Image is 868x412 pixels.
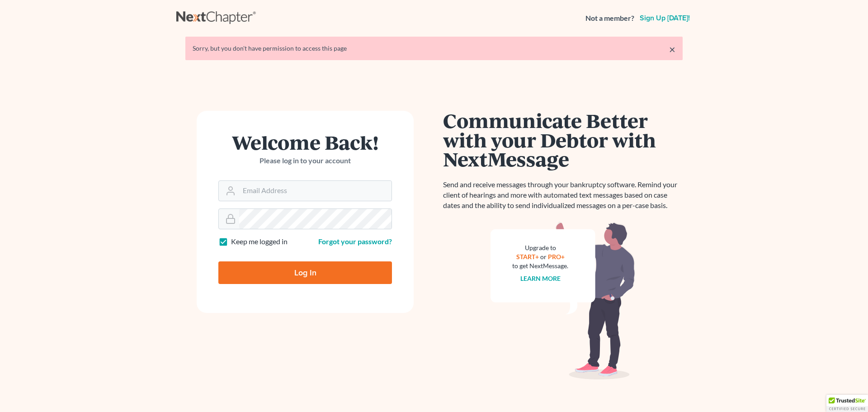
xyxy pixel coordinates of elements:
a: Sign up [DATE]! [638,14,692,22]
a: START+ [516,253,539,260]
strong: Not a member? [585,13,634,24]
input: Log In [218,261,392,284]
h1: Communicate Better with your Debtor with NextMessage [443,111,683,169]
div: Sorry, but you don't have permission to access this page [193,44,675,53]
p: Send and receive messages through your bankruptcy software. Remind your client of hearings and mo... [443,180,683,211]
a: × [669,44,675,55]
a: PRO+ [548,253,565,260]
div: TrustedSite Certified [826,395,868,412]
p: Please log in to your account [218,156,392,166]
h1: Welcome Back! [218,133,392,152]
div: to get NextMessage. [512,261,568,270]
label: Keep me logged in [231,237,288,247]
div: Upgrade to [512,243,568,252]
span: or [540,253,547,260]
a: Learn more [520,275,561,282]
input: Email Address [239,181,392,201]
img: nextmessage_bg-59042aed3d76b12b5cd301f8e5b87938c9018125f34e5fa2b7a6b67550977c72.svg [491,222,635,380]
a: Forgot your password? [318,237,392,246]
